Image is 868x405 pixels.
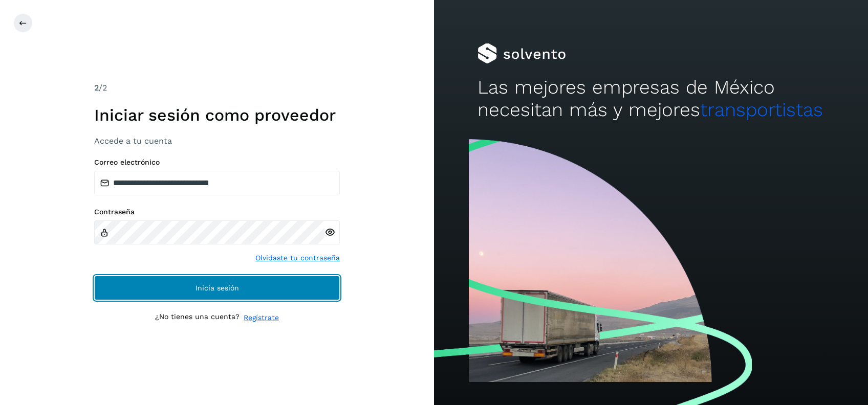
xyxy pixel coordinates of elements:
label: Contraseña [94,208,340,216]
span: Inicia sesión [196,284,239,291]
h1: Iniciar sesión como proveedor [94,105,340,125]
a: Regístrate [244,312,279,323]
a: Olvidaste tu contraseña [255,253,340,263]
span: transportistas [700,99,823,121]
div: /2 [94,82,340,94]
label: Correo electrónico [94,158,340,167]
h3: Accede a tu cuenta [94,136,340,146]
p: ¿No tienes una cuenta? [155,312,240,323]
h2: Las mejores empresas de México necesitan más y mejores [478,76,824,122]
button: Inicia sesión [94,276,340,300]
span: 2 [94,83,99,93]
